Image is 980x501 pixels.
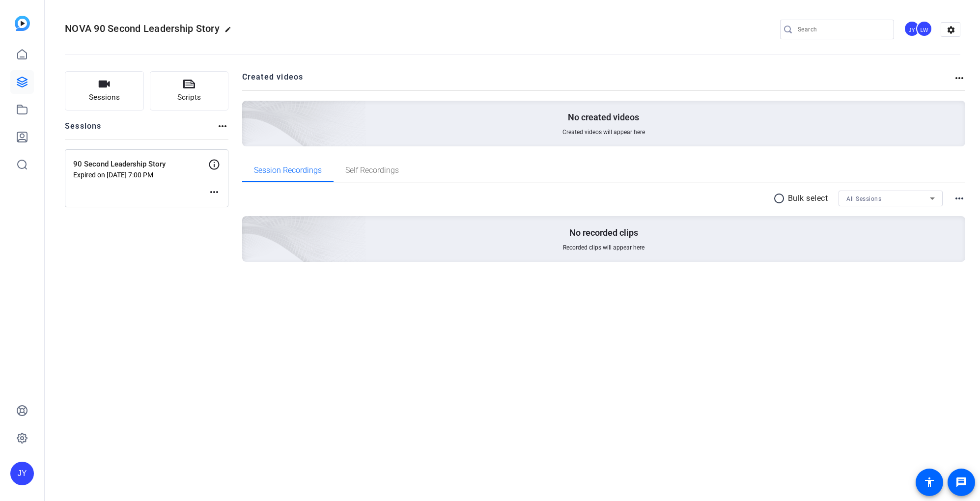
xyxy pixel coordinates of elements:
[953,72,965,84] mat-icon: more_horiz
[904,21,921,38] ngx-avatar: Jenna Young
[65,120,102,139] h2: Sessions
[65,23,220,34] span: NOVA 90 Second Leadership Story
[788,193,828,204] p: Bulk select
[132,119,366,332] img: embarkstudio-empty-session.png
[953,193,965,204] mat-icon: more_horiz
[73,159,208,170] p: 90 Second Leadership Story
[15,16,30,31] img: blue-gradient.svg
[89,92,120,103] span: Sessions
[916,21,933,38] ngx-avatar: Lilliana Winkworth
[563,244,644,251] span: Recorded clips will appear here
[254,167,322,174] span: Session Recordings
[242,71,954,90] h2: Created videos
[73,171,208,179] p: Expired on [DATE] 7:00 PM
[177,92,201,103] span: Scripts
[916,21,932,37] div: LW
[345,167,399,174] span: Self Recordings
[208,186,220,198] mat-icon: more_horiz
[217,120,228,132] mat-icon: more_horiz
[562,128,645,136] span: Created videos will appear here
[568,111,639,123] p: No created videos
[132,3,366,217] img: Creted videos background
[791,440,968,489] iframe: Drift Widget Chat Controller
[941,23,961,37] mat-icon: settings
[224,26,236,38] mat-icon: edit
[798,24,886,35] input: Search
[150,71,229,111] button: Scripts
[569,227,638,239] p: No recorded clips
[904,21,920,37] div: JY
[846,195,881,202] span: All Sessions
[10,462,34,485] div: JY
[65,71,144,111] button: Sessions
[773,193,788,204] mat-icon: radio_button_unchecked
